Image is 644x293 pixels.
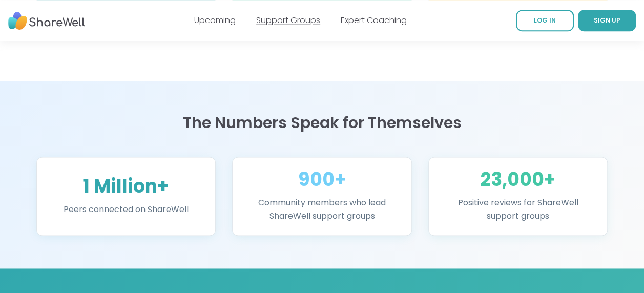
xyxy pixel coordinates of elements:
[516,10,574,31] a: LOG IN
[36,114,608,132] h2: The Numbers Speak for Themselves
[194,14,236,26] a: Upcoming
[245,170,399,190] div: 900+
[341,14,407,26] a: Expert Coaching
[534,16,556,25] span: LOG IN
[441,170,595,190] div: 23,000+
[441,196,595,223] p: Positive reviews for ShareWell support groups
[49,176,203,197] div: 1 Million+
[594,16,620,25] span: SIGN UP
[49,203,203,216] p: Peers connected on ShareWell
[578,10,636,31] a: SIGN UP
[256,14,320,26] a: Support Groups
[8,7,85,35] img: ShareWell Nav Logo
[245,196,399,223] p: Community members who lead ShareWell support groups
